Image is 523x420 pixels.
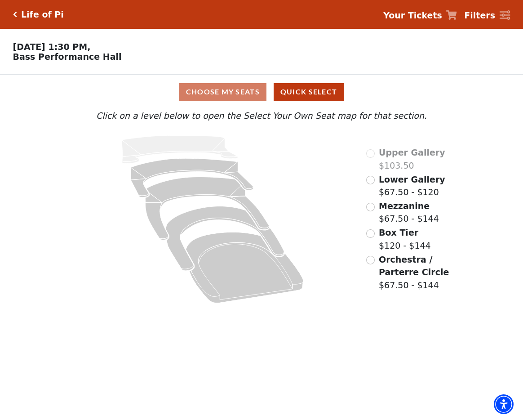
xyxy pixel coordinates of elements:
[366,203,375,211] input: Mezzanine$67.50 - $144
[379,147,445,157] span: Upper Gallery
[383,9,457,22] a: Your Tickets
[379,174,445,184] span: Lower Gallery
[464,10,495,20] strong: Filters
[464,9,510,22] a: Filters
[494,394,514,414] div: Accessibility Menu
[13,11,17,18] a: Click here to go back to filters
[379,228,418,237] span: Box Tier
[379,226,431,252] label: $120 - $144
[379,255,449,277] span: Orchestra / Parterre Circle
[21,9,64,20] h5: Life of Pi
[379,200,439,225] label: $67.50 - $144
[379,146,445,172] label: $103.50
[366,229,375,238] input: Box Tier$120 - $144
[122,136,238,164] path: Upper Gallery - Seats Available: 0
[72,109,452,122] p: Click on a level below to open the Select Your Own Seat map for that section.
[274,83,344,101] button: Quick Select
[366,256,375,264] input: Orchestra / Parterre Circle$67.50 - $144
[366,176,375,184] input: Lower Gallery$67.50 - $120
[186,232,303,303] path: Orchestra / Parterre Circle - Seats Available: 26
[383,10,442,20] strong: Your Tickets
[379,253,451,292] label: $67.50 - $144
[379,173,445,199] label: $67.50 - $120
[379,201,430,211] span: Mezzanine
